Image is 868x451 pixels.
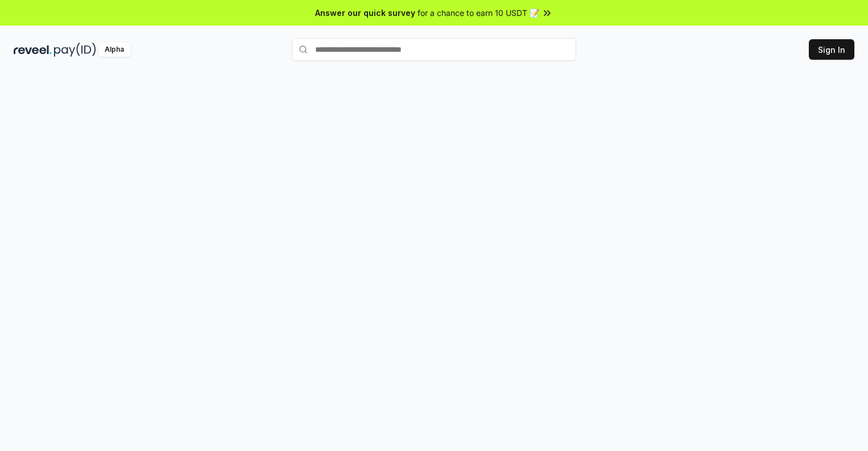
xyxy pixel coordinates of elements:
[809,39,854,60] button: Sign In
[418,7,539,19] span: for a chance to earn 10 USDT 📝
[315,7,415,19] span: Answer our quick survey
[54,43,96,57] img: pay_id
[98,43,130,57] div: Alpha
[14,43,52,57] img: reveel_dark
